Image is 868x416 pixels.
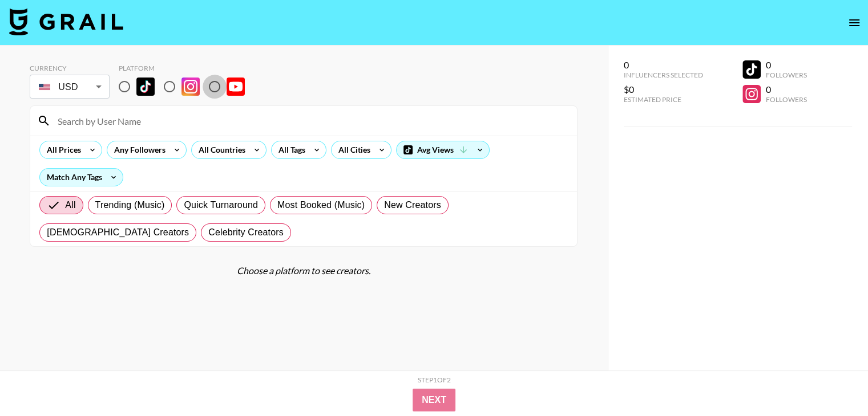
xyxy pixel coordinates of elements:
span: [DEMOGRAPHIC_DATA] Creators [47,226,189,239]
div: Avg Views [397,141,489,158]
div: Any Followers [107,141,168,158]
span: Trending (Music) [95,198,165,212]
div: Followers [765,95,806,104]
div: USD [32,77,107,97]
span: Quick Turnaround [184,198,258,212]
div: Currency [30,64,110,72]
div: Influencers Selected [624,71,703,79]
div: 0 [624,59,703,71]
img: TikTok [136,78,155,96]
div: Match Any Tags [40,169,123,186]
span: Celebrity Creators [208,226,284,239]
div: Estimated Price [624,95,703,104]
span: New Creators [384,198,441,212]
div: All Tags [272,141,308,158]
img: Grail Talent [9,8,123,35]
div: 0 [765,59,806,71]
input: Search by User Name [51,112,570,130]
div: Platform [119,64,254,72]
div: All Prices [40,141,83,158]
button: open drawer [843,11,866,34]
iframe: Drift Widget Chat Controller [811,359,854,402]
div: All Cities [332,141,373,158]
img: Instagram [181,78,200,96]
div: $0 [624,84,703,95]
div: 0 [765,84,806,95]
div: Step 1 of 2 [418,376,451,384]
div: All Countries [192,141,248,158]
span: Most Booked (Music) [277,198,365,212]
div: Followers [765,71,806,79]
img: YouTube [227,78,245,96]
div: Choose a platform to see creators. [30,265,578,276]
button: Next [413,389,455,411]
span: All [65,198,75,212]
